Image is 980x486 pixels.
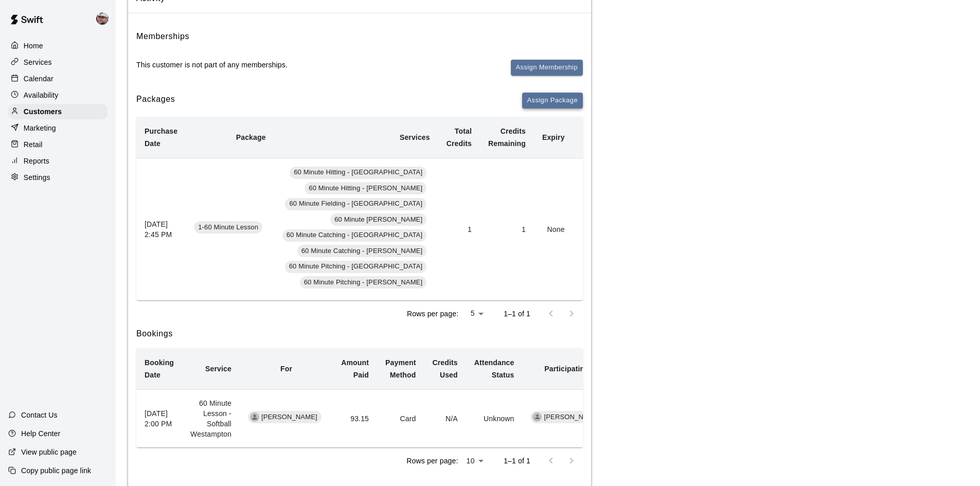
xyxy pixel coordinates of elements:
div: Emmerson James [250,412,259,422]
table: simple table [136,117,642,300]
b: Booking Date [145,358,174,379]
span: 60 Minute Hitting - [GEOGRAPHIC_DATA] [290,168,426,177]
a: Marketing [8,120,108,136]
p: Services [24,57,52,67]
a: Home [8,38,108,53]
p: Copy public page link [21,465,91,476]
p: Marketing [24,123,56,133]
b: Participating Staff [544,365,608,373]
b: Purchase Date [145,127,177,148]
span: [PERSON_NAME] [257,412,322,422]
table: simple table [136,348,616,447]
p: Settings [24,172,50,183]
p: Calendar [24,74,54,84]
a: Calendar [8,71,108,86]
p: Home [24,41,43,51]
p: Rows per page: [406,456,458,466]
a: Reports [8,153,108,169]
p: Retail [24,139,43,150]
td: None [534,158,573,300]
span: 60 Minute Pitching - [GEOGRAPHIC_DATA] [285,262,427,272]
td: 1 [438,158,480,300]
a: Services [8,55,108,70]
td: N/A [424,390,466,448]
p: Help Center [21,428,60,439]
td: 60 Minute Lesson - Softball Westampton [182,390,240,448]
a: 1-60 Minute Lesson [194,224,265,232]
p: Rows per page: [407,309,458,319]
div: Alec Silverman [94,8,116,29]
a: Availability [8,87,108,103]
a: Retail [8,137,108,152]
a: Customers [8,104,108,119]
h6: Bookings [136,327,583,340]
span: 60 Minute Catching - [GEOGRAPHIC_DATA] [282,230,427,240]
b: Payment Method [385,358,416,379]
button: Assign Membership [511,60,583,76]
div: [PERSON_NAME] [530,411,604,423]
b: Expiry [542,133,565,141]
p: Reports [24,156,49,166]
div: 5 [462,306,487,321]
p: Contact Us [21,410,58,420]
span: 60 Minute Pitching - [PERSON_NAME] [300,278,427,287]
button: Assign Package [522,93,583,109]
h6: Memberships [136,30,189,43]
b: Total Credits [447,127,472,148]
p: 1–1 of 1 [504,309,530,319]
span: 60 Minute Fielding - [GEOGRAPHIC_DATA] [285,199,426,209]
b: Credits Remaining [488,127,526,148]
b: Attendance Status [474,358,514,379]
b: Services [400,133,430,141]
p: This customer is not part of any memberships. [136,60,288,70]
b: Package [236,133,266,141]
td: Unknown [466,390,523,448]
td: Card [377,390,424,448]
b: Service [205,365,231,373]
span: 60 Minute Catching - [PERSON_NAME] [297,246,427,256]
a: Settings [8,170,108,185]
td: 1 [480,158,534,300]
b: Credits Used [432,358,457,379]
button: Add [581,221,602,237]
div: 10 [462,454,487,469]
p: View public page [21,447,77,457]
b: Amount Paid [341,358,369,379]
th: [DATE] 2:45 PM [136,158,186,300]
b: For [280,365,292,373]
span: 60 Minute [PERSON_NAME] [330,215,426,225]
img: Alec Silverman [96,12,109,25]
p: Availability [24,90,59,100]
th: [DATE] 2:00 PM [136,390,182,448]
p: 1–1 of 1 [504,456,530,466]
span: 60 Minute Hitting - [PERSON_NAME] [305,184,426,193]
span: [PERSON_NAME] [540,412,604,422]
h6: Packages [136,93,175,109]
td: 93.15 [333,390,377,448]
span: 1-60 Minute Lesson [194,223,262,232]
p: Customers [24,106,62,117]
div: Madison Jobes [532,412,542,422]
